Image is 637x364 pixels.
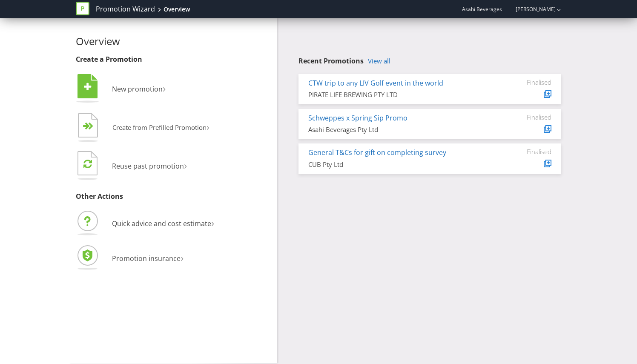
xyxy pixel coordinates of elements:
tspan:  [84,82,92,92]
span: New promotion [112,84,163,94]
a: [PERSON_NAME] [507,6,556,13]
h3: Create a Promotion [76,56,271,63]
div: Overview [164,5,190,14]
button: Create from Prefilled Promotion› [76,111,210,145]
a: Schweppes x Spring Sip Promo [308,113,407,123]
tspan:  [88,122,94,130]
span: Quick advice and cost estimate [112,219,211,228]
a: Quick advice and cost estimate› [76,219,214,228]
span: Promotion insurance [112,254,181,263]
div: PIRATE LIFE BREWING PTY LTD [308,90,488,99]
h2: Overview [76,36,271,47]
span: Recent Promotions [298,56,364,66]
span: › [207,120,209,133]
span: Reuse past promotion [112,161,184,171]
h3: Other Actions [76,193,271,201]
a: CTW trip to any LIV Golf event in the world [308,78,443,88]
a: View all [368,57,390,65]
div: CUB Pty Ltd [308,160,488,169]
div: Asahi Beverages Pty Ltd [308,125,488,134]
span: Create from Prefilled Promotion [112,123,207,132]
div: Finalised [500,113,551,121]
span: › [211,215,214,229]
div: Finalised [500,78,551,86]
span: Asahi Beverages [462,6,502,13]
a: Promotion insurance› [76,254,184,263]
span: › [163,81,166,95]
tspan:  [83,159,92,169]
span: › [184,158,187,172]
a: Promotion Wizard [96,4,155,14]
div: Finalised [500,148,551,155]
span: › [181,250,184,264]
a: General T&Cs for gift on completing survey [308,148,446,157]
